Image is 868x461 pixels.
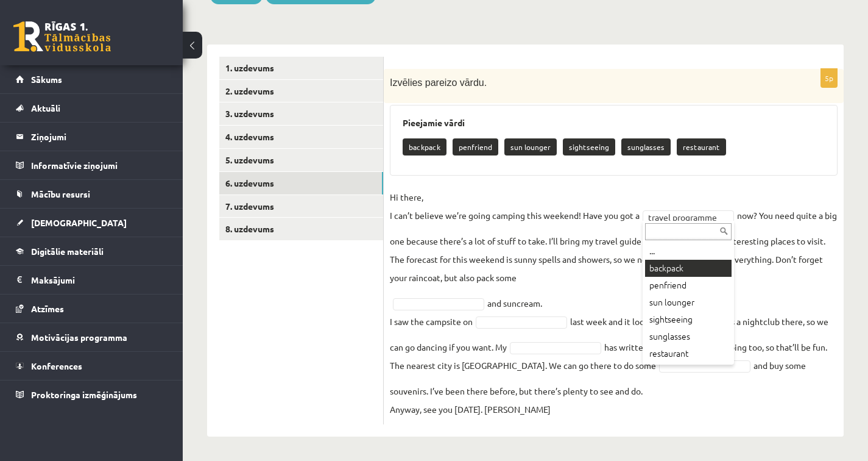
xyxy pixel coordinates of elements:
div: sun lounger [645,294,732,311]
div: penfriend [645,277,732,294]
div: sunglasses [645,328,732,345]
div: restaurant [645,345,732,362]
div: backpack [645,260,732,277]
div: sightseeing [645,311,732,328]
div: ... [645,243,732,260]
